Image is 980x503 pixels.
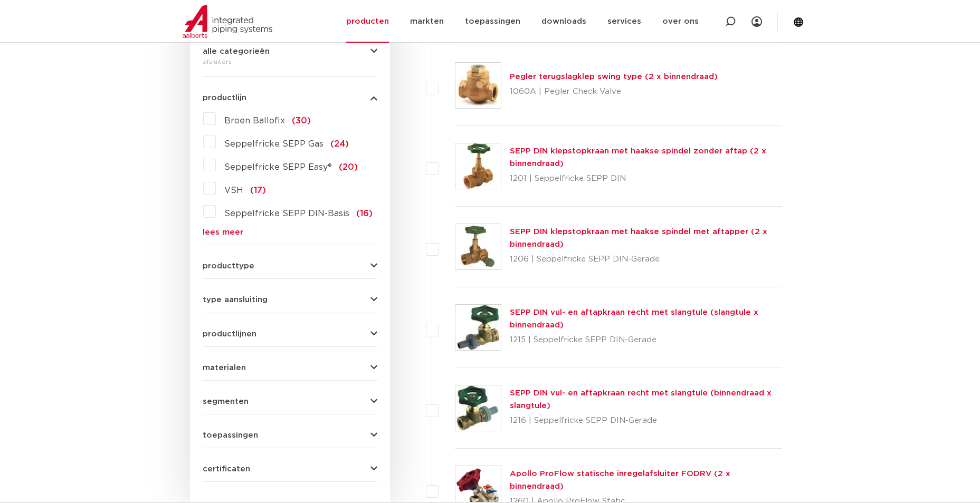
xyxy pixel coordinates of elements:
span: (24) [330,140,349,148]
span: alle categorieën [203,47,270,55]
button: alle categorieën [203,47,377,55]
button: productlijn [203,94,377,102]
img: Thumbnail for SEPP DIN klepstopkraan met haakse spindel zonder aftap (2 x binnendraad) [455,143,501,189]
p: 1201 | Seppelfricke SEPP DIN [510,170,783,187]
a: Pegler terugslagklep swing type (2 x binnendraad) [510,73,718,81]
span: materialen [203,364,246,372]
button: producttype [203,262,377,270]
span: toepassingen [203,431,258,439]
img: Thumbnail for SEPP DIN vul- en aftapkraan recht met slangtule (slangtule x binnendraad) [455,305,501,350]
span: Seppelfricke SEPP DIN-Basis [224,209,349,218]
a: Apollo ProFlow statische inregelafsluiter FODRV (2 x binnendraad) [510,470,730,490]
span: (17) [250,186,266,195]
a: lees meer [203,228,377,236]
span: productlijnen [203,330,256,338]
span: (16) [356,209,373,218]
button: certificaten [203,465,377,473]
p: 1215 | Seppelfricke SEPP DIN-Gerade [510,332,783,349]
img: Thumbnail for SEPP DIN vul- en aftapkraan recht met slangtule (binnendraad x slangtule) [455,385,501,431]
span: Broen Ballofix [224,117,285,125]
span: producttype [203,262,254,270]
img: Thumbnail for Pegler terugslagklep swing type (2 x binnendraad) [455,63,501,108]
p: 1060A | Pegler Check Valve [510,83,718,100]
span: type aansluiting [203,296,268,304]
span: VSH [224,186,243,195]
a: SEPP DIN klepstopkraan met haakse spindel zonder aftap (2 x binnendraad) [510,147,766,168]
span: (20) [339,163,358,171]
span: Seppelfricke SEPP Gas [224,140,324,148]
span: Seppelfricke SEPP Easy® [224,163,332,171]
button: type aansluiting [203,296,377,304]
button: segmenten [203,398,377,405]
a: SEPP DIN klepstopkraan met haakse spindel met aftapper (2 x binnendraad) [510,228,767,248]
span: certificaten [203,465,250,473]
p: 1206 | Seppelfricke SEPP DIN-Gerade [510,251,783,268]
span: segmenten [203,398,249,405]
div: afsluiters [203,55,377,68]
button: materialen [203,364,377,372]
button: productlijnen [203,330,377,338]
button: toepassingen [203,431,377,439]
p: 1216 | Seppelfricke SEPP DIN-Gerade [510,412,783,429]
a: SEPP DIN vul- en aftapkraan recht met slangtule (slangtule x binnendraad) [510,308,758,329]
a: SEPP DIN vul- en aftapkraan recht met slangtule (binnendraad x slangtule) [510,389,772,410]
span: productlijn [203,94,246,102]
img: Thumbnail for SEPP DIN klepstopkraan met haakse spindel met aftapper (2 x binnendraad) [455,224,501,269]
span: (30) [292,117,311,125]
